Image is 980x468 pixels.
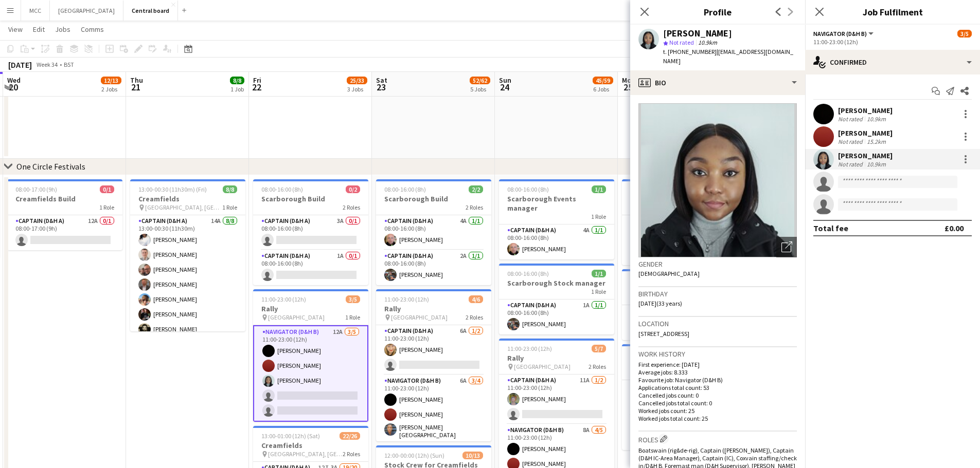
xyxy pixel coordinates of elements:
[375,81,387,93] span: 23
[865,115,888,123] div: 10.9km
[805,50,980,74] div: Confirmed
[253,194,368,203] h3: Scarborough Build
[805,5,980,18] h3: Job Fulfilment
[638,376,797,384] p: Favourite job: Navigator (D&H B)
[34,61,60,68] span: Week 34
[638,319,797,328] h3: Location
[499,224,614,259] app-card-role: Captain (D&H A)4A1/108:00-16:00 (8h)[PERSON_NAME]
[592,270,606,277] span: 1/1
[638,103,797,257] img: Crew avatar or photo
[593,77,613,84] span: 45/59
[630,5,805,18] h3: Profile
[268,313,325,321] span: [GEOGRAPHIC_DATA]
[8,25,23,34] span: View
[376,250,491,285] app-card-role: Captain (D&H A)2A1/108:00-16:00 (8h)[PERSON_NAME]
[838,138,865,145] div: Not rated
[130,179,245,331] app-job-card: 13:00-00:30 (11h30m) (Fri)8/8Creamfields [GEOGRAPHIC_DATA], [GEOGRAPHIC_DATA]1 RoleCaptain (D&H A...
[813,38,972,46] div: 11:00-23:00 (12h)
[591,213,606,220] span: 1 Role
[838,106,893,115] div: [PERSON_NAME]
[376,215,491,250] app-card-role: Captain (D&H A)4A1/108:00-16:00 (8h)[PERSON_NAME]
[638,330,689,338] span: [STREET_ADDRESS]
[499,264,614,334] app-job-card: 08:00-16:00 (8h)1/1Scarborough Stock manager1 RoleCaptain (D&H A)1A1/108:00-16:00 (8h)[PERSON_NAME]
[497,81,511,93] span: 24
[376,179,491,285] app-job-card: 08:00-16:00 (8h)2/2Scarborough Build2 RolesCaptain (D&H A)4A1/108:00-16:00 (8h)[PERSON_NAME]Capta...
[663,48,717,55] span: t. [PHONE_NUMBER]
[7,76,21,85] span: Wed
[81,25,104,34] span: Comms
[346,185,360,193] span: 0/2
[838,151,893,160] div: [PERSON_NAME]
[622,215,737,265] app-card-role: Navigator (D&H B)3A2/207:30-13:00 (5h30m)[PERSON_NAME][PERSON_NAME]
[622,179,737,265] app-job-card: 07:30-13:00 (5h30m)2/2Creamfields container Bar1 RoleNavigator (D&H B)3A2/207:30-13:00 (5h30m)[PE...
[469,185,483,193] span: 2/2
[230,77,244,84] span: 8/8
[838,160,865,168] div: Not rated
[268,450,343,458] span: [GEOGRAPHIC_DATA], [GEOGRAPHIC_DATA]
[507,185,549,193] span: 08:00-16:00 (8h)
[376,375,491,458] app-card-role: Navigator (D&H B)6A3/411:00-23:00 (12h)[PERSON_NAME][PERSON_NAME][PERSON_NAME][GEOGRAPHIC_DATA]
[622,269,737,340] app-job-card: 08:00-17:00 (9h)0/1Creamfields Break1 RoleCaptain (D&H A)8A0/108:00-17:00 (9h)
[145,203,222,211] span: [GEOGRAPHIC_DATA], [GEOGRAPHIC_DATA]
[343,450,360,458] span: 2 Roles
[222,203,237,211] span: 1 Role
[384,295,429,303] span: 11:00-23:00 (12h)
[376,289,491,441] app-job-card: 11:00-23:00 (12h)4/6Rally [GEOGRAPHIC_DATA]2 RolesCaptain (D&H A)6A1/211:00-23:00 (12h)[PERSON_NA...
[347,85,367,93] div: 3 Jobs
[499,76,511,85] span: Sun
[622,380,737,415] app-card-role: Captain (D&H A)7A1/108:00-16:00 (8h)[PERSON_NAME]
[663,29,732,38] div: [PERSON_NAME]
[622,284,737,293] h3: Creamfields Break
[384,452,444,459] span: 12:00-00:00 (12h) (Sun)
[99,203,114,211] span: 1 Role
[622,344,737,450] app-job-card: 08:00-16:00 (8h)2/2Scarborough Break2 RolesCaptain (D&H A)7A1/108:00-16:00 (8h)[PERSON_NAME]Capta...
[4,23,27,36] a: View
[345,313,360,321] span: 1 Role
[261,432,320,440] span: 13:00-01:00 (12h) (Sat)
[376,194,491,203] h3: Scarborough Build
[7,179,122,250] div: 08:00-17:00 (9h)0/1Creamfields Build1 RoleCaptain (D&H A)12A0/108:00-17:00 (9h)
[16,161,85,172] div: One Circle Festivals
[130,194,245,203] h3: Creamfields
[622,359,737,368] h3: Scarborough Break
[499,194,614,213] h3: Scarborough Events manager
[638,407,797,415] p: Worked jobs count: 25
[376,76,387,85] span: Sat
[696,39,719,46] span: 10.9km
[499,278,614,288] h3: Scarborough Stock manager
[622,76,635,85] span: Mon
[638,289,797,298] h3: Birthday
[592,345,606,352] span: 5/7
[669,39,694,46] span: Not rated
[343,203,360,211] span: 2 Roles
[55,25,70,34] span: Jobs
[957,30,972,38] span: 3/5
[138,185,207,193] span: 13:00-00:30 (11h30m) (Fri)
[51,23,75,36] a: Jobs
[622,415,737,450] app-card-role: Captain (D&H A)2A1/108:00-16:00 (8h)[PERSON_NAME]
[663,48,793,65] span: | [EMAIL_ADDRESS][DOMAIN_NAME]
[638,361,797,368] p: First experience: [DATE]
[130,215,245,354] app-card-role: Captain (D&H A)14A8/813:00-00:30 (11h30m)[PERSON_NAME][PERSON_NAME][PERSON_NAME][PERSON_NAME][PER...
[865,138,888,145] div: 15.2km
[252,81,261,93] span: 22
[50,1,123,21] button: [GEOGRAPHIC_DATA]
[7,215,122,250] app-card-role: Captain (D&H A)12A0/108:00-17:00 (9h)
[466,203,483,211] span: 2 Roles
[945,223,964,233] div: £0.00
[261,295,306,303] span: 11:00-23:00 (12h)
[6,81,21,93] span: 20
[622,194,737,203] h3: Creamfields container Bar
[21,1,50,21] button: MCC
[638,270,700,277] span: [DEMOGRAPHIC_DATA]
[592,185,606,193] span: 1/1
[253,304,368,313] h3: Rally
[499,375,614,424] app-card-role: Captain (D&H A)11A1/211:00-23:00 (12h)[PERSON_NAME]
[813,30,867,38] span: Navigator (D&H B)
[638,349,797,359] h3: Work history
[223,185,237,193] span: 8/8
[101,77,121,84] span: 12/13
